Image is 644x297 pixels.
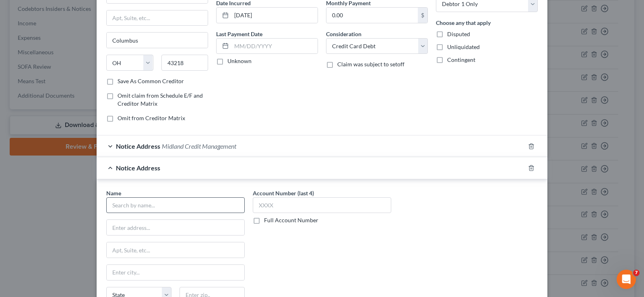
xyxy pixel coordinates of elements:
[231,39,318,54] input: MM/DD/YYYY
[227,57,252,65] label: Unknown
[447,56,475,63] span: Contingent
[633,270,640,276] span: 7
[116,142,160,150] span: Notice Address
[253,189,314,197] label: Account Number (last 4)
[216,30,262,38] label: Last Payment Date
[161,55,208,71] input: Enter zip...
[106,190,121,197] span: Name
[162,142,236,150] span: Midland Credit Management
[253,197,391,213] input: XXXX
[107,242,244,258] input: Apt, Suite, etc...
[107,220,244,235] input: Enter address...
[107,265,244,280] input: Enter city...
[118,115,185,121] span: Omit from Creditor Matrix
[447,31,470,37] span: Disputed
[436,18,491,27] label: Choose any that apply
[447,43,480,50] span: Unliquidated
[118,77,184,85] label: Save As Common Creditor
[337,61,405,68] span: Claim was subject to setoff
[326,30,361,38] label: Consideration
[326,8,418,23] input: 0.00
[118,92,203,107] span: Omit claim from Schedule E/F and Creditor Matrix
[231,8,318,23] input: MM/DD/YYYY
[107,33,208,48] input: Enter city...
[617,270,636,289] iframe: Intercom live chat
[107,10,208,26] input: Apt, Suite, etc...
[106,197,245,213] input: Search by name...
[116,164,160,172] span: Notice Address
[418,8,427,23] div: $
[264,216,318,224] label: Full Account Number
